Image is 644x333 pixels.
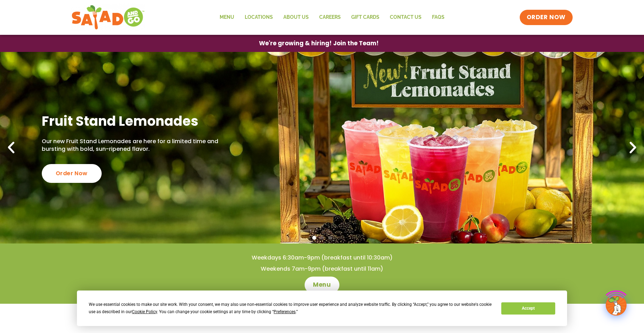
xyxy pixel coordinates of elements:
[328,236,332,240] span: Go to slide 3
[132,309,157,314] span: Cookie Policy
[320,236,324,240] span: Go to slide 2
[42,138,241,153] p: Our new Fruit Stand Lemonades are here for a limited time and bursting with bold, sun-ripened fla...
[625,140,641,155] div: Next slide
[77,291,567,326] div: Cookie Consent Prompt
[214,9,239,25] a: Menu
[71,3,145,31] img: new-SAG-logo-768×292
[89,301,493,316] div: We use essential cookies to make our site work. With your consent, we may also use non-essential ...
[42,164,102,183] div: Order Now
[14,254,630,262] h4: Weekdays 6:30am-9pm (breakfast until 10:30am)
[14,265,630,273] h4: Weekends 7am-9pm (breakfast until 11am)
[3,140,19,155] div: Previous slide
[259,40,379,46] span: We're growing & hiring! Join the Team!
[305,277,339,293] a: Menu
[314,9,346,25] a: Careers
[274,309,296,314] span: Preferences
[214,9,450,25] nav: Menu
[42,113,241,130] h2: Fruit Stand Lemonades
[427,9,450,25] a: FAQs
[249,35,389,52] a: We're growing & hiring! Join the Team!
[385,9,427,25] a: Contact Us
[346,9,385,25] a: GIFT CARDS
[239,9,278,25] a: Locations
[520,10,573,25] a: ORDER NOW
[527,13,566,22] span: ORDER NOW
[501,302,555,315] button: Accept
[313,281,331,289] span: Menu
[278,9,314,25] a: About Us
[312,236,316,240] span: Go to slide 1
